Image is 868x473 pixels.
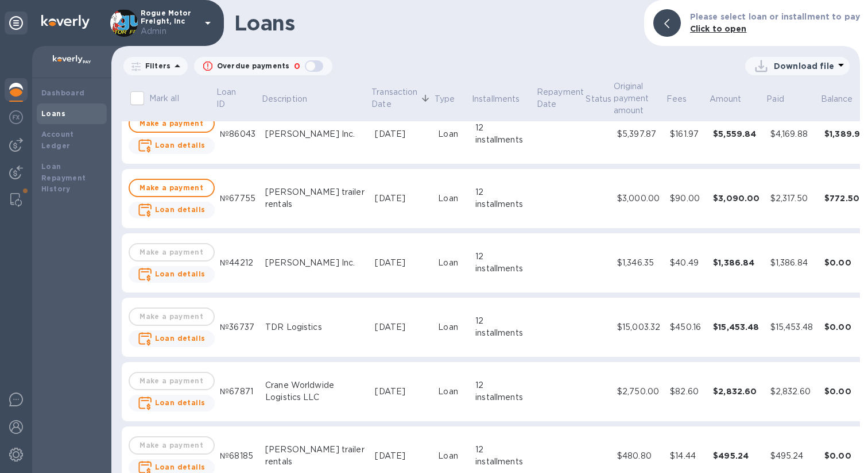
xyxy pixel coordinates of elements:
[217,61,289,71] p: Overdue payments
[670,386,704,398] div: $82.60
[155,270,206,278] b: Loan details
[614,80,650,117] p: Original payment amount
[438,193,466,205] div: Loan
[375,193,429,205] div: [DATE]
[710,93,757,105] span: Amount
[129,137,215,154] button: Loan details
[438,321,466,333] div: Loan
[770,450,815,462] div: $495.24
[220,257,256,269] div: №44212
[375,128,429,140] div: [DATE]
[435,93,455,105] p: Type
[220,450,256,462] div: №68185
[141,61,170,71] p: Filters
[438,450,466,462] div: Loan
[670,450,704,462] div: $14.44
[375,450,429,462] div: [DATE]
[155,334,206,343] b: Loan details
[670,257,704,269] div: $40.49
[234,11,635,35] h1: Loans
[690,24,747,33] b: Click to open
[375,386,429,398] div: [DATE]
[713,450,761,462] div: $495.24
[614,80,665,117] span: Original payment amount
[41,162,86,194] b: Loan Repayment History
[155,205,206,214] b: Loan details
[670,321,704,333] div: $450.16
[475,186,531,210] div: 12 installments
[617,321,661,333] div: $15,003.32
[666,93,702,105] span: Fees
[41,89,85,97] b: Dashboard
[371,86,432,110] span: Transaction Date
[129,395,215,412] button: Loan details
[265,379,366,403] div: Crane Worldwide Logistics LLC
[139,181,204,195] span: Make a payment
[617,128,661,140] div: $5,397.87
[766,93,799,105] span: Paid
[216,86,259,110] span: Loan ID
[220,386,256,398] div: №67871
[766,93,784,105] p: Paid
[770,128,815,140] div: $4,169.88
[586,93,611,105] p: Status
[265,186,366,210] div: [PERSON_NAME] trailer rentals
[537,86,584,110] p: Repayment Date
[375,257,429,269] div: [DATE]
[129,330,215,347] button: Loan details
[41,109,65,118] b: Loans
[617,450,661,462] div: $480.80
[710,93,742,105] p: Amount
[262,93,307,105] p: Description
[821,93,868,105] span: Balance
[475,251,531,275] div: 12 installments
[375,321,429,333] div: [DATE]
[265,257,366,269] div: [PERSON_NAME] Inc.
[475,315,531,339] div: 12 installments
[475,379,531,403] div: 12 installments
[713,193,761,204] div: $3,090.00
[149,93,179,105] p: Mark all
[617,386,661,398] div: $2,750.00
[220,321,256,333] div: №36737
[155,398,206,407] b: Loan details
[438,386,466,398] div: Loan
[770,386,815,398] div: $2,832.60
[155,463,206,471] b: Loan details
[774,60,834,72] p: Download file
[216,86,245,110] p: Loan ID
[438,128,466,140] div: Loan
[770,257,815,269] div: $1,386.84
[713,128,761,140] div: $5,559.84
[220,193,256,205] div: №67755
[129,179,215,197] button: Make a payment
[41,15,90,29] img: Logo
[41,130,74,150] b: Account Ledger
[713,257,761,268] div: $1,386.84
[294,60,300,72] p: 0
[435,93,470,105] span: Type
[617,193,661,205] div: $3,000.00
[821,93,853,105] p: Balance
[220,128,256,140] div: №86043
[129,114,215,133] button: Make a payment
[139,117,204,130] span: Make a payment
[141,25,198,37] p: Admin
[265,444,366,468] div: [PERSON_NAME] trailer rentals
[129,266,215,283] button: Loan details
[472,93,535,105] span: Installments
[666,93,687,105] p: Fees
[770,193,815,205] div: $2,317.50
[670,193,704,205] div: $90.00
[438,257,466,269] div: Loan
[155,141,206,149] b: Loan details
[194,57,332,75] button: Overdue payments0
[475,444,531,468] div: 12 installments
[141,9,198,37] p: Rogue Motor Freight, Inc
[265,128,366,140] div: [PERSON_NAME] Inc.
[617,257,661,269] div: $1,346.35
[129,202,215,218] button: Loan details
[265,321,366,333] div: TDR Logistics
